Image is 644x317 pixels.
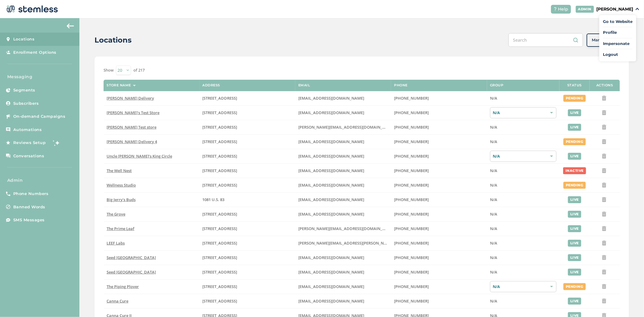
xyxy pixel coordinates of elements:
[13,217,45,223] span: SMS Messages
[490,168,556,173] label: N/A
[563,95,586,102] div: pending
[13,114,66,120] span: On-demand Campaigns
[590,80,620,91] th: Actions
[13,101,39,107] span: Subscribers
[394,284,484,289] label: (508) 514-1212
[298,255,388,260] label: team@seedyourhead.com
[394,153,429,159] span: [PHONE_NUMBER]
[394,139,429,144] span: [PHONE_NUMBER]
[394,255,484,260] label: (207) 747-4648
[107,83,131,87] label: Store name
[490,183,556,188] label: N/A
[298,183,388,188] label: vmrobins@gmail.com
[203,95,237,101] span: [STREET_ADDRESS]
[13,87,35,93] span: Segments
[394,240,429,246] span: [PHONE_NUMBER]
[298,125,388,130] label: swapnil@stemless.co
[203,241,292,246] label: 1785 South Main Street
[203,168,237,173] span: [STREET_ADDRESS]
[568,254,581,261] div: live
[568,240,581,247] div: live
[107,154,196,159] label: Uncle Herb’s King Circle
[394,299,484,304] label: (580) 280-2262
[203,124,237,130] span: [STREET_ADDRESS]
[298,139,388,144] label: arman91488@gmail.com
[107,240,125,246] span: LEEF Labs
[107,255,156,260] span: Seed [GEOGRAPHIC_DATA]
[107,110,196,115] label: Brian's Test Store
[107,124,156,130] span: [PERSON_NAME] Test store
[13,204,45,210] span: Banned Words
[563,182,586,189] div: pending
[298,168,388,173] label: vmrobins@gmail.com
[107,168,132,173] span: The Well Nest
[107,269,156,275] span: Seed [GEOGRAPHIC_DATA]
[107,255,196,260] label: Seed Portland
[203,83,220,87] label: Address
[298,110,364,115] span: [EMAIL_ADDRESS][DOMAIN_NAME]
[394,168,429,173] span: [PHONE_NUMBER]
[203,255,237,260] span: [STREET_ADDRESS]
[576,6,594,13] div: ADMIN
[298,240,426,246] span: [PERSON_NAME][EMAIL_ADDRESS][PERSON_NAME][DOMAIN_NAME]
[568,225,581,232] div: live
[394,95,429,101] span: [PHONE_NUMBER]
[298,153,364,159] span: [EMAIL_ADDRESS][DOMAIN_NAME]
[13,140,46,146] span: Reviews Setup
[203,182,237,188] span: [STREET_ADDRESS]
[490,270,556,275] label: N/A
[298,124,395,130] span: [PERSON_NAME][EMAIL_ADDRESS][DOMAIN_NAME]
[107,197,196,202] label: Big Jerry's Buds
[298,269,364,275] span: [EMAIL_ADDRESS][DOMAIN_NAME]
[107,211,125,217] span: The Grove
[394,211,429,217] span: [PHONE_NUMBER]
[567,83,582,87] label: Status
[203,125,292,130] label: 5241 Center Boulevard
[203,226,237,231] span: [STREET_ADDRESS]
[203,226,292,231] label: 4120 East Speedway Boulevard
[490,96,556,101] label: N/A
[394,110,429,115] span: [PHONE_NUMBER]
[394,270,484,275] label: (617) 553-5922
[394,226,429,231] span: [PHONE_NUMBER]
[67,24,74,28] img: icon-arrow-back-accent-c549486e.svg
[490,197,556,202] label: N/A
[568,211,581,218] div: live
[107,226,196,231] label: The Prime Leaf
[587,34,629,47] button: Manage Groups
[568,124,581,131] div: live
[394,183,484,188] label: (269) 929-8463
[107,298,128,304] span: Canna Cure
[203,270,292,275] label: 401 Centre Street
[568,269,581,276] div: live
[133,85,136,86] img: icon-sort-1e1d7615.svg
[107,182,136,188] span: Wellness Studio
[394,197,429,202] span: [PHONE_NUMBER]
[394,226,484,231] label: (520) 272-8455
[490,107,556,118] div: N/A
[603,19,633,25] a: Go to Website
[298,226,388,231] label: john@theprimeleaf.com
[603,52,633,58] a: Logout
[394,212,484,217] label: (619) 600-1269
[203,110,237,115] span: [STREET_ADDRESS]
[490,299,556,304] label: N/A
[298,226,395,231] span: [PERSON_NAME][EMAIL_ADDRESS][DOMAIN_NAME]
[563,138,586,145] div: pending
[107,139,157,144] span: [PERSON_NAME] Delivery 4
[5,3,58,15] img: logo-dark-0685b13c.svg
[298,284,388,289] label: info@pipingplover.com
[107,212,196,217] label: The Grove
[203,168,292,173] label: 1005 4th Avenue
[104,67,114,73] label: Show
[394,125,484,130] label: (503) 332-4545
[298,270,388,275] label: info@bostonseeds.com
[203,139,237,144] span: [STREET_ADDRESS]
[558,6,569,12] span: Help
[107,125,196,130] label: Swapnil Test store
[394,255,429,260] span: [PHONE_NUMBER]
[603,41,633,47] span: Impersonate
[298,154,388,159] label: christian@uncleherbsak.com
[394,124,429,130] span: [PHONE_NUMBER]
[298,298,364,304] span: [EMAIL_ADDRESS][DOMAIN_NAME]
